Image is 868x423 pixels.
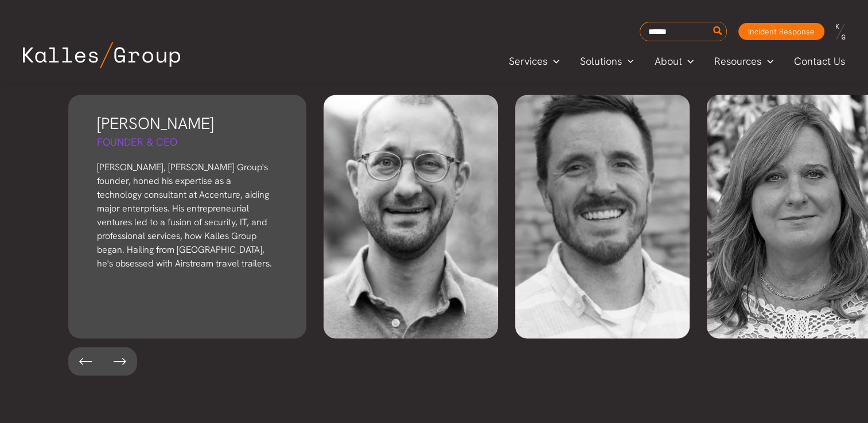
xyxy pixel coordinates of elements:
a: Incident Response [738,23,824,40]
h5: Founder & CEO [97,135,278,149]
nav: Primary Site Navigation [499,52,857,70]
span: About [654,53,682,70]
a: ServicesMenu Toggle [499,53,570,70]
h3: [PERSON_NAME] [97,112,278,135]
span: Menu Toggle [547,53,559,70]
a: AboutMenu Toggle [644,53,704,70]
span: Menu Toggle [761,53,773,70]
span: Menu Toggle [682,53,694,70]
a: ResourcesMenu Toggle [704,53,784,70]
span: Resources [714,53,761,70]
img: Kalles Group [23,42,180,68]
a: SolutionsMenu Toggle [570,53,644,70]
span: Services [509,53,547,70]
span: Contact Us [794,53,845,70]
button: Search [711,22,725,41]
a: Contact Us [784,53,857,70]
span: Solutions [580,53,622,70]
span: Menu Toggle [622,53,634,70]
p: [PERSON_NAME], [PERSON_NAME] Group's founder, honed his expertise as a technology consultant at A... [97,160,278,271]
